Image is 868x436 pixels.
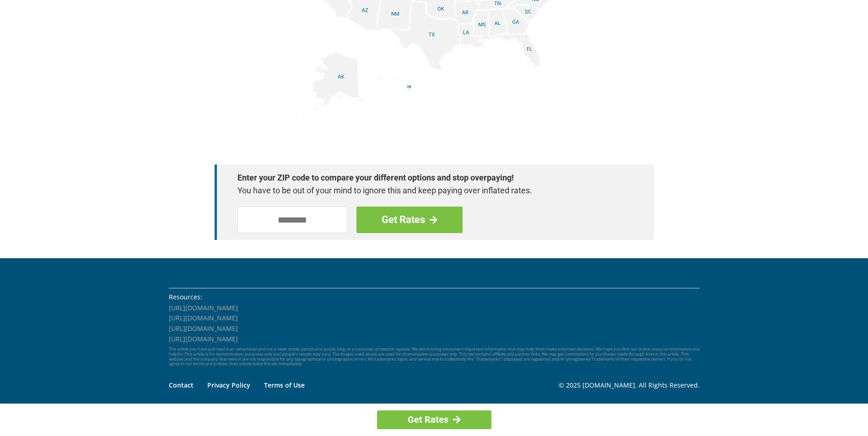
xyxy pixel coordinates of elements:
[207,381,250,389] a: Privacy Policy
[356,207,463,233] a: Get Rates
[237,171,622,184] strong: Enter your ZIP code to compare your different options and stop overpaying!
[169,324,238,333] a: [URL][DOMAIN_NAME]
[169,303,238,312] a: [URL][DOMAIN_NAME]
[559,380,700,390] p: © 2025 [DOMAIN_NAME]. All Rights Reserved.
[169,335,238,343] a: [URL][DOMAIN_NAME]
[169,381,194,389] a: Contact
[169,314,238,322] a: [URL][DOMAIN_NAME]
[169,347,700,367] p: The article you have just read is an advertorial and not a news article, personal or public blog,...
[169,292,700,302] li: Resources:
[377,410,491,429] a: Get Rates
[264,381,305,389] a: Terms of Use
[237,184,622,197] p: You have to be out of your mind to ignore this and keep paying over inflated rates.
